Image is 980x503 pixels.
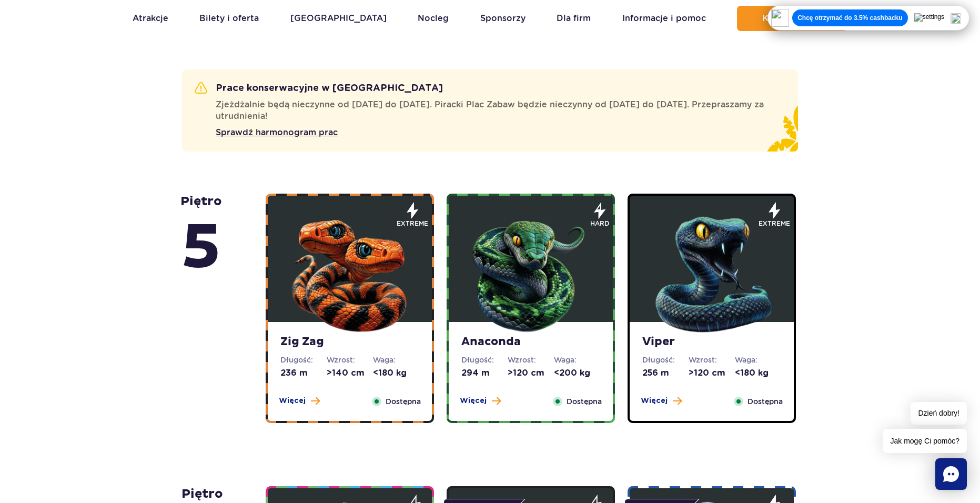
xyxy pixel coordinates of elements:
strong: Zig Zag [280,335,419,349]
dt: Wzrost: [689,355,735,365]
span: extreme [397,219,428,228]
span: hard [590,219,609,228]
dt: Wzrost: [327,355,373,365]
span: Dostępna [386,396,421,407]
button: Więcej [460,396,501,406]
a: Informacje i pomoc [622,6,706,31]
span: Więcej [279,396,306,406]
dt: Waga: [554,355,600,365]
dd: 256 m [642,367,689,379]
dt: Długość: [461,355,508,365]
strong: Anaconda [461,335,600,349]
span: Dzień dobry! [911,402,967,425]
span: Jak mogę Ci pomóc? [883,429,967,453]
span: Zjeżdżalnie będą nieczynne od [DATE] do [DATE]. Piracki Plac Zabaw będzie nieczynny od [DATE] do ... [216,99,773,122]
dd: 236 m [280,367,327,379]
span: Sprawdź harmonogram prac [216,126,338,139]
a: Sprawdź harmonogram prac [216,126,785,139]
span: Kup teraz [762,14,804,23]
a: Nocleg [418,6,449,31]
dd: <180 kg [735,367,781,379]
dd: <200 kg [554,367,600,379]
span: 5 [180,209,222,287]
span: Dostępna [567,396,602,407]
span: extreme [759,219,790,228]
dd: >140 cm [327,367,373,379]
dd: >120 cm [508,367,554,379]
a: Dla firm [557,6,591,31]
button: Kup teraz [737,6,847,31]
dt: Długość: [642,355,689,365]
img: 683e9da1f380d703171350.png [649,209,775,335]
dt: Wzrost: [508,355,554,365]
div: Chat [935,458,967,490]
img: 683e9d7f6dccb324111516.png [468,209,594,335]
span: Dostępna [747,396,783,407]
dd: <180 kg [373,367,419,379]
button: Więcej [279,396,320,406]
span: Więcej [641,396,668,406]
a: Sponsorzy [480,6,526,31]
dt: Długość: [280,355,327,365]
h2: Prace konserwacyjne w [GEOGRAPHIC_DATA] [195,82,443,95]
a: Atrakcje [133,6,168,31]
dt: Waga: [735,355,781,365]
span: Więcej [460,396,487,406]
dd: 294 m [461,367,508,379]
img: 683e9d18e24cb188547945.png [287,209,413,335]
a: Bilety i oferta [199,6,259,31]
button: Więcej [641,396,682,406]
strong: piętro [180,194,222,287]
a: [GEOGRAPHIC_DATA] [290,6,387,31]
dd: >120 cm [689,367,735,379]
dt: Waga: [373,355,419,365]
strong: Viper [642,335,781,349]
